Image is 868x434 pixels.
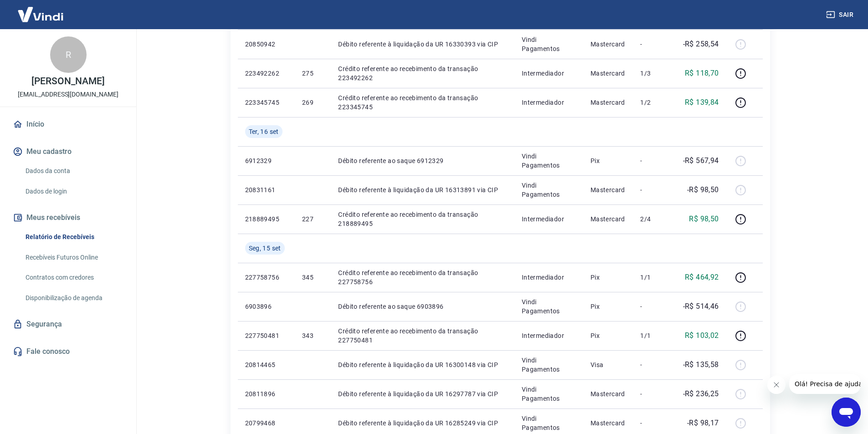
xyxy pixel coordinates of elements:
[302,331,324,340] p: 343
[832,398,861,427] iframe: Botão para abrir a janela de mensagens
[640,40,667,49] p: -
[591,69,626,78] p: Mastercard
[338,156,507,165] p: Débito referente ao saque 6912329
[302,69,324,78] p: 275
[591,214,626,224] p: Mastercard
[22,268,125,287] a: Contratos com credores
[591,302,626,311] p: Pix
[338,419,507,428] p: Débito referente à liquidação da UR 16285249 via CIP
[11,208,125,228] button: Meus recebíveis
[640,419,667,428] p: -
[522,181,576,199] p: Vindi Pagamentos
[338,327,507,345] p: Crédito referente ao recebimento da transação 227750481
[245,389,288,398] p: 20811896
[640,214,667,224] p: 2/4
[522,98,576,107] p: Intermediador
[11,0,70,28] img: Vindi
[640,360,667,369] p: -
[591,419,626,428] p: Mastercard
[685,68,719,79] p: R$ 118,70
[640,302,667,311] p: -
[22,162,125,180] a: Dados da conta
[31,77,104,86] p: [PERSON_NAME]
[683,388,719,399] p: -R$ 236,25
[249,127,279,136] span: Ter, 16 set
[245,185,288,194] p: 20831161
[685,97,719,108] p: R$ 139,84
[685,272,719,283] p: R$ 464,92
[249,244,281,253] span: Seg, 15 set
[591,389,626,398] p: Mastercard
[640,98,667,107] p: 1/2
[338,93,507,112] p: Crédito referente ao recebimento da transação 223345745
[338,40,507,49] p: Débito referente à liquidação da UR 16330393 via CIP
[522,385,576,403] p: Vindi Pagamentos
[338,302,507,311] p: Débito referente ao saque 6903896
[591,40,626,49] p: Mastercard
[338,360,507,369] p: Débito referente à liquidação da UR 16300148 via CIP
[522,152,576,170] p: Vindi Pagamentos
[302,214,324,224] p: 227
[522,331,576,340] p: Intermediador
[11,142,125,162] button: Meu cadastro
[640,389,667,398] p: -
[11,314,125,334] a: Segurança
[591,185,626,194] p: Mastercard
[302,273,324,282] p: 345
[338,185,507,194] p: Débito referente à liquidação da UR 16313891 via CIP
[5,6,77,14] span: Olá! Precisa de ajuda?
[18,90,118,99] p: [EMAIL_ADDRESS][DOMAIN_NAME]
[522,214,576,224] p: Intermediador
[789,374,861,394] iframe: Mensagem da empresa
[683,359,719,370] p: -R$ 135,58
[22,182,125,201] a: Dados de login
[591,273,626,282] p: Pix
[640,331,667,340] p: 1/1
[245,331,288,340] p: 227750481
[22,289,125,307] a: Disponibilização de agenda
[640,185,667,194] p: -
[522,356,576,374] p: Vindi Pagamentos
[522,69,576,78] p: Intermediador
[245,214,288,224] p: 218889495
[522,273,576,282] p: Intermediador
[302,98,324,107] p: 269
[245,69,288,78] p: 223492262
[591,156,626,165] p: Pix
[640,69,667,78] p: 1/3
[50,36,87,73] div: R
[338,389,507,398] p: Débito referente à liquidação da UR 16297787 via CIP
[245,156,288,165] p: 6912329
[640,156,667,165] p: -
[522,35,576,53] p: Vindi Pagamentos
[689,214,719,225] p: R$ 98,50
[687,184,719,195] p: -R$ 98,50
[591,360,626,369] p: Visa
[685,330,719,341] p: R$ 103,02
[767,376,786,394] iframe: Fechar mensagem
[338,210,507,228] p: Crédito referente ao recebimento da transação 218889495
[245,302,288,311] p: 6903896
[338,268,507,286] p: Crédito referente ao recebimento da transação 227758756
[683,301,719,312] p: -R$ 514,46
[11,342,125,362] a: Fale conosco
[640,273,667,282] p: 1/1
[824,6,857,23] button: Sair
[683,155,719,166] p: -R$ 567,94
[338,64,507,82] p: Crédito referente ao recebimento da transação 223492262
[522,414,576,432] p: Vindi Pagamentos
[22,248,125,267] a: Recebíveis Futuros Online
[687,418,719,429] p: -R$ 98,17
[245,360,288,369] p: 20814465
[245,40,288,49] p: 20850942
[522,297,576,316] p: Vindi Pagamentos
[591,98,626,107] p: Mastercard
[245,98,288,107] p: 223345745
[11,114,125,134] a: Início
[245,419,288,428] p: 20799468
[683,39,719,50] p: -R$ 258,54
[591,331,626,340] p: Pix
[245,273,288,282] p: 227758756
[22,228,125,246] a: Relatório de Recebíveis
